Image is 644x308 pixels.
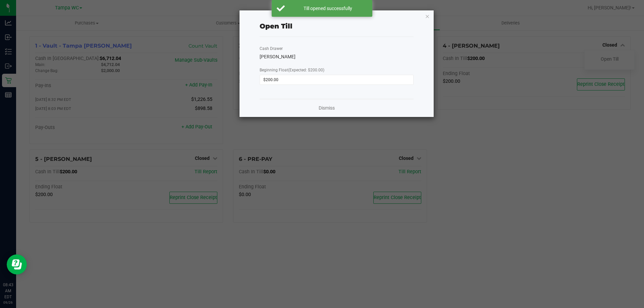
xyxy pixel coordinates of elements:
[260,53,414,60] div: [PERSON_NAME]
[288,68,324,72] span: (Expected: $200.00)
[260,21,292,31] div: Open Till
[7,254,27,274] iframe: Resource center
[260,46,283,52] label: Cash Drawer
[288,5,367,12] div: Till opened successfully
[260,68,324,72] span: Beginning Float
[319,105,335,112] a: Dismiss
